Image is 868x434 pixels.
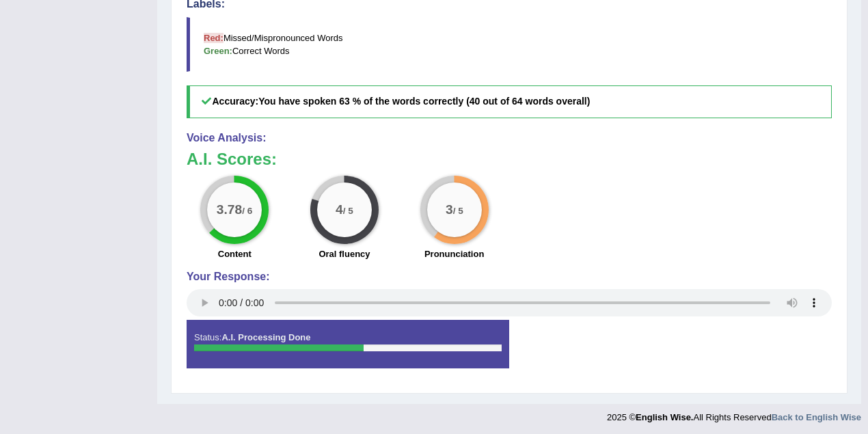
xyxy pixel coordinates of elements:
b: You have spoken 63 % of the words correctly (40 out of 64 words overall) [258,96,590,107]
strong: A.I. Processing Done [221,332,310,342]
h4: Your Response: [187,271,832,283]
label: Pronunciation [424,247,484,260]
small: / 6 [242,206,252,216]
a: Back to English Wise [772,412,861,422]
b: Green: [204,46,232,56]
label: Oral fluency [318,247,370,260]
b: A.I. Scores: [187,150,277,168]
h4: Voice Analysis: [187,132,832,144]
big: 3.78 [217,202,242,217]
strong: English Wise. [636,412,693,422]
label: Content [218,247,252,260]
big: 3 [446,202,453,217]
small: / 5 [343,206,353,216]
big: 4 [336,202,343,217]
small: / 5 [452,206,463,216]
blockquote: Missed/Mispronounced Words Correct Words [187,17,832,72]
div: Status: [187,320,509,368]
div: 2025 © All Rights Reserved [607,404,861,424]
h5: Accuracy: [187,85,832,118]
b: Red: [204,33,223,43]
